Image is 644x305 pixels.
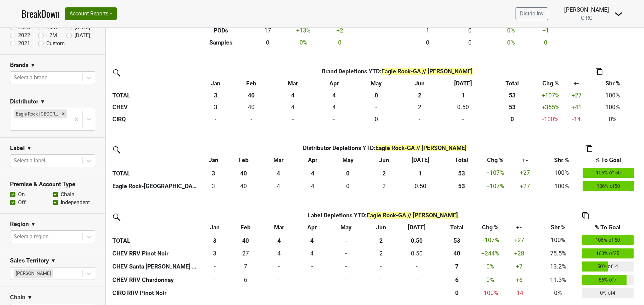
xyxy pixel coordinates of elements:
[14,109,60,118] div: Eagle Rock-[GEOGRAPHIC_DATA]
[436,273,478,287] th: 6.000
[111,273,200,287] th: CHEV RRV Chardonnay
[364,247,397,260] td: 2
[296,166,329,180] th: 4
[262,182,294,190] div: 4
[328,260,364,274] td: 0
[478,247,502,260] td: +244 %
[502,222,536,234] th: +-: activate to sort column ascending
[202,262,228,271] div: -
[189,24,254,36] th: PODs
[486,101,538,113] th: 53.080
[296,234,328,247] th: 4
[397,273,436,287] td: 0
[328,273,364,287] td: 0
[399,276,434,284] div: -
[273,115,313,124] div: -
[273,103,313,111] div: 4
[263,249,294,258] div: 4
[10,145,25,152] h3: Label
[111,247,200,260] th: CHEV RRV Pinot Noir
[21,7,60,21] a: BreakDown
[200,77,231,89] th: Jan: activate to sort column ascending
[262,273,296,287] td: 0
[542,92,559,99] span: +107%
[399,262,434,271] div: -
[262,260,296,274] td: 0
[18,199,26,207] label: Off
[227,179,260,193] td: 39.58
[367,212,458,219] span: Eagle Rock-GA // [PERSON_NAME]
[436,260,478,274] th: 7.000
[200,166,227,180] th: 3
[486,113,538,126] th: 0.000
[263,276,294,284] div: -
[111,260,200,274] th: CHEV Santa [PERSON_NAME] Pinot Noir
[364,234,397,247] th: 2
[200,260,229,274] td: 0
[366,276,396,284] div: -
[402,182,438,190] div: 0.50
[531,24,561,36] td: +1
[229,273,262,287] td: 6
[401,179,439,193] td: 0.5
[440,77,486,89] th: Jul: activate to sort column ascending
[516,7,548,20] a: Distrib Inv
[231,89,271,101] th: 40
[355,103,397,111] div: -
[111,67,121,78] img: filter
[397,222,436,234] th: Jul: activate to sort column ascending
[18,40,30,48] label: 2021
[354,77,399,89] th: May: activate to sort column ascending
[590,77,635,89] th: Shr %: activate to sort column ascending
[263,289,294,297] div: -
[262,247,296,260] td: 4
[316,115,352,124] div: -
[441,182,482,190] div: 53
[262,234,296,247] th: 4
[200,101,231,113] td: 3
[228,182,259,190] div: 40
[233,115,270,124] div: -
[504,289,534,297] div: -14
[542,179,581,193] td: 100%
[328,222,364,234] th: May: activate to sort column ascending
[328,287,364,300] td: 0
[298,289,326,297] div: -
[260,179,296,193] td: 4
[441,115,484,124] div: -
[231,65,562,77] th: Brand Depletions YTD :
[572,92,582,99] span: +27
[229,247,262,260] td: 26.58
[563,77,590,89] th: +-: activate to sort column ascending
[229,222,262,234] th: Feb: activate to sort column ascending
[227,142,542,154] th: Distributor Depletions YTD :
[436,287,478,300] th: 0
[111,113,200,126] th: CIRQ
[271,77,314,89] th: Mar: activate to sort column ascending
[200,234,229,247] th: 3
[202,289,228,297] div: -
[440,154,483,166] th: Total: activate to sort column ascending
[436,222,478,234] th: Total: activate to sort column ascending
[111,154,200,166] th: &nbsp;: activate to sort column ascending
[397,234,436,247] th: 0.50
[364,222,397,234] th: Jun: activate to sort column ascending
[581,15,593,21] span: CIRQ
[111,234,200,247] th: TOTAL
[314,77,354,89] th: Apr: activate to sort column ascending
[488,103,536,111] div: 53
[491,36,531,49] td: 0 %
[227,154,260,166] th: Feb: activate to sort column ascending
[229,260,262,274] td: 7
[509,182,540,190] div: +27
[381,68,473,75] span: Eagle Rock-GA // [PERSON_NAME]
[111,101,200,113] th: CHEV
[440,89,486,101] th: 1
[354,89,399,101] th: 0
[486,89,538,101] th: 53
[508,154,542,166] th: +-: activate to sort column ascending
[18,190,25,199] label: On
[440,166,483,180] th: 53
[397,287,436,300] td: 0
[111,179,200,193] th: Eagle Rock-[GEOGRAPHIC_DATA]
